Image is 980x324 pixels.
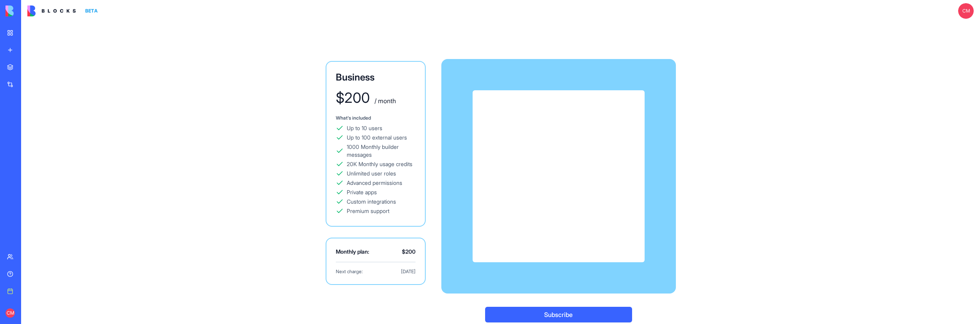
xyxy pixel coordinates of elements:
div: BETA [82,5,101,16]
img: logo [5,5,54,16]
div: 20K Monthly usage credits [347,160,412,168]
img: logo [27,5,76,16]
span: CM [5,308,15,318]
div: / month [373,96,396,106]
iframe: Secure payment input frame [484,101,634,296]
div: 1000 Monthly builder messages [347,143,416,159]
span: $ 200 [402,248,416,256]
div: Unlimited user roles [347,170,396,177]
span: Monthly plan: [336,248,369,256]
span: CM [958,3,974,19]
div: Business [336,71,416,84]
div: Up to 100 external users [347,134,407,141]
div: Up to 10 users [347,124,382,132]
span: [DATE] [401,269,416,275]
div: Custom integrations [347,198,396,206]
a: BETA [27,5,101,16]
div: Private apps [347,188,377,196]
span: Next charge: [336,269,363,275]
div: What's included [336,115,416,121]
div: $ 200 [336,90,370,106]
div: Premium support [347,207,389,215]
div: Advanced permissions [347,179,402,187]
button: Subscribe [485,307,632,322]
